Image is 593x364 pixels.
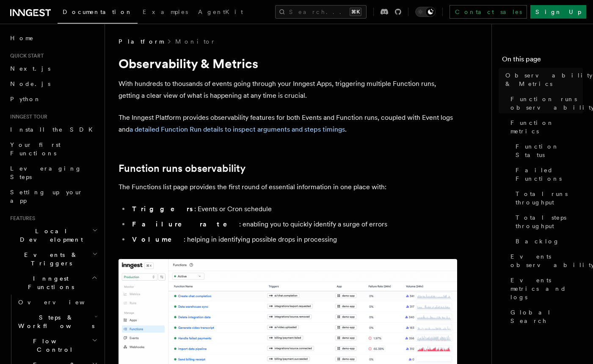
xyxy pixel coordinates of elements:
span: Events metrics and logs [510,276,583,301]
a: Python [7,91,99,107]
a: Contact sales [450,5,527,19]
button: Inngest Functions [7,271,99,295]
strong: Volume [132,235,184,243]
a: Total steps throughput [512,210,583,234]
a: Function metrics [507,115,583,139]
a: Sign Up [530,5,586,19]
a: Leveraging Steps [7,161,99,185]
span: Setting up your app [10,189,83,204]
span: Leveraging Steps [10,165,82,180]
span: Platform [119,37,163,46]
a: Install the SDK [7,122,99,137]
h4: On this page [502,54,583,68]
a: Observability & Metrics [502,68,583,91]
span: Function Status [516,142,583,159]
a: Function Status [512,139,583,163]
span: AgentKit [198,8,243,15]
span: Function metrics [510,119,583,135]
button: Search...⌘K [275,5,367,19]
span: Backlog [516,237,560,245]
p: The Functions list page provides the first round of essential information in one place with: [119,181,457,193]
a: Global Search [507,305,583,328]
span: Local Development [7,227,92,244]
span: Events & Triggers [7,251,92,267]
li: : Events or Cron schedule [130,203,457,215]
button: Events & Triggers [7,247,99,271]
a: Setting up your app [7,185,99,208]
strong: Failure rate [132,220,239,228]
button: Toggle dark mode [415,7,436,17]
a: Next.js [7,61,99,76]
span: Steps & Workflows [15,313,94,330]
a: Backlog [512,234,583,249]
span: Failed Functions [516,166,583,183]
span: Flow Control [15,337,92,354]
span: Python [10,96,41,102]
p: With hundreds to thousands of events going through your Inngest Apps, triggering multiple Functio... [119,78,457,102]
span: Inngest tour [7,113,47,120]
button: Local Development [7,223,99,247]
h1: Observability & Metrics [119,56,457,71]
a: Home [7,30,99,46]
span: Total runs throughput [516,190,583,207]
span: Quick start [7,52,44,59]
span: Observability & Metrics [505,71,593,88]
a: a detailed Function Run details to inspect arguments and steps timings [130,125,345,133]
span: Overview [18,299,105,306]
a: Examples [138,3,193,23]
kbd: ⌘K [350,8,361,16]
a: Failed Functions [512,163,583,186]
a: Your first Functions [7,137,99,161]
a: Overview [15,295,99,310]
span: Features [7,215,35,222]
li: : enabling you to quickly identify a surge of errors [130,218,457,230]
a: Total runs throughput [512,186,583,210]
span: Next.js [10,65,50,72]
a: Node.js [7,76,99,91]
span: Inngest Functions [7,274,91,291]
strong: Triggers [132,205,194,213]
span: Global Search [510,308,583,325]
span: Node.js [10,80,50,87]
a: Events observability [507,249,583,273]
a: AgentKit [193,3,248,23]
button: Steps & Workflows [15,310,99,334]
p: The Inngest Platform provides observability features for both Events and Function runs, coupled w... [119,112,457,135]
a: Events metrics and logs [507,273,583,305]
span: Documentation [63,8,132,15]
span: Your first Functions [10,141,61,157]
span: Total steps throughput [516,213,583,230]
span: Examples [143,8,188,15]
li: : helping in identifying possible drops in processing [130,234,457,245]
a: Function runs observability [507,91,583,115]
button: Flow Control [15,334,99,357]
a: Function runs observability [119,163,245,174]
span: Home [10,34,34,42]
a: Documentation [58,3,138,24]
a: Monitor [175,37,215,46]
span: Install the SDK [10,126,98,133]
